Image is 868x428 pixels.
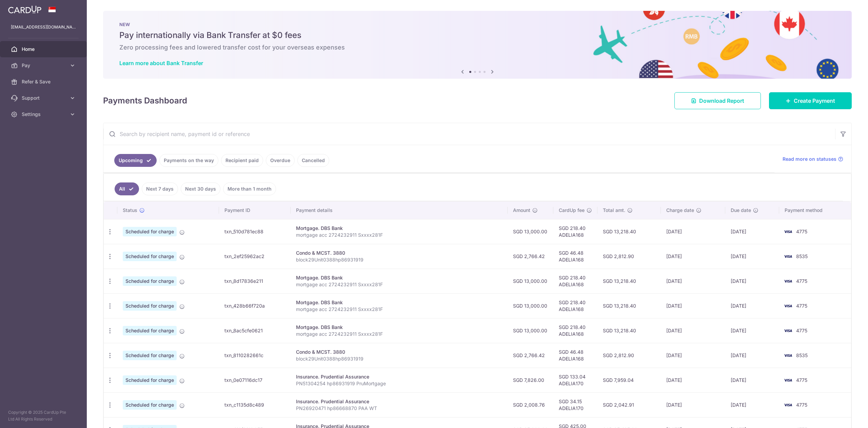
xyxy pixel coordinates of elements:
[219,201,291,219] th: Payment ID
[22,78,66,85] span: Refer & Save
[661,392,725,417] td: [DATE]
[219,392,291,417] td: txn_c1135d8c489
[603,207,625,214] span: Total amt.
[699,97,744,105] span: Download Report
[296,225,502,232] div: Mortgage. DBS Bank
[296,349,502,355] div: Condo & MCST. 3880
[508,392,553,417] td: SGD 2,008.76
[661,219,725,244] td: [DATE]
[219,293,291,318] td: txn_428b66f720a
[221,154,263,167] a: Recipient paid
[725,244,779,269] td: [DATE]
[123,301,177,311] span: Scheduled for charge
[22,46,66,53] span: Home
[508,368,553,392] td: SGD 7,826.00
[219,368,291,392] td: txn_0e07116dc17
[781,228,795,236] img: Bank Card
[103,11,852,79] img: Bank transfer banner
[296,306,502,313] p: mortgage acc 2724232911 Sxxxx281F
[159,154,218,167] a: Payments on the way
[597,269,661,293] td: SGD 13,218.40
[553,343,597,368] td: SGD 46.48 ADELIA168
[119,43,835,52] h6: Zero processing fees and lowered transfer cost for your overseas expenses
[296,380,502,387] p: PN51304254 hp86931919 PruMortgage
[559,207,585,214] span: CardUp fee
[508,219,553,244] td: SGD 13,000.00
[11,24,76,31] p: [EMAIL_ADDRESS][DOMAIN_NAME]
[296,274,502,281] div: Mortgage. DBS Bank
[296,355,502,362] p: block29Unit0388hp86931919
[725,318,779,343] td: [DATE]
[553,293,597,318] td: SGD 218.40 ADELIA168
[781,327,795,335] img: Bank Card
[725,392,779,417] td: [DATE]
[123,351,177,360] span: Scheduled for charge
[123,207,137,214] span: Status
[661,244,725,269] td: [DATE]
[661,269,725,293] td: [DATE]
[781,302,795,310] img: Bank Card
[296,250,502,256] div: Condo & MCST. 3880
[796,328,807,333] span: 4775
[119,22,835,27] p: NEW
[796,303,807,309] span: 4775
[661,368,725,392] td: [DATE]
[219,343,291,368] td: txn_8110282661c
[794,97,835,105] span: Create Payment
[796,377,807,383] span: 4775
[796,402,807,408] span: 4775
[508,343,553,368] td: SGD 2,766.42
[597,293,661,318] td: SGD 13,218.40
[796,278,807,284] span: 4775
[781,277,795,285] img: Bank Card
[725,368,779,392] td: [DATE]
[553,269,597,293] td: SGD 218.40 ADELIA168
[123,227,177,236] span: Scheduled for charge
[103,123,835,145] input: Search by recipient name, payment id or reference
[731,207,751,214] span: Due date
[661,318,725,343] td: [DATE]
[296,281,502,288] p: mortgage acc 2724232911 Sxxxx281F
[783,156,836,162] span: Read more on statuses
[123,252,177,261] span: Scheduled for charge
[674,92,761,109] a: Download Report
[597,318,661,343] td: SGD 13,218.40
[8,5,41,14] img: CardUp
[296,373,502,380] div: Insurance. Prudential Assurance
[142,182,178,195] a: Next 7 days
[597,368,661,392] td: SGD 7,959.04
[123,400,177,410] span: Scheduled for charge
[296,405,502,412] p: PN26920471 hp86668870 PAA WT
[597,244,661,269] td: SGD 2,812.90
[219,318,291,343] td: txn_8ac5cfe0621
[796,352,808,358] span: 8535
[22,95,66,101] span: Support
[661,293,725,318] td: [DATE]
[119,60,203,66] a: Learn more about Bank Transfer
[508,244,553,269] td: SGD 2,766.42
[296,324,502,331] div: Mortgage. DBS Bank
[553,368,597,392] td: SGD 133.04 ADELIA170
[553,392,597,417] td: SGD 34.15 ADELIA170
[783,156,843,162] a: Read more on statuses
[508,269,553,293] td: SGD 13,000.00
[22,111,66,118] span: Settings
[297,154,329,167] a: Cancelled
[796,253,808,259] span: 8535
[296,232,502,238] p: mortgage acc 2724232911 Sxxxx281F
[553,318,597,343] td: SGD 218.40 ADELIA168
[219,244,291,269] td: txn_2ef25962ac2
[781,252,795,260] img: Bank Card
[115,182,139,195] a: All
[181,182,220,195] a: Next 30 days
[296,331,502,337] p: mortgage acc 2724232911 Sxxxx281F
[825,408,861,425] iframe: Opens a widget where you can find more information
[597,343,661,368] td: SGD 2,812.90
[781,351,795,359] img: Bank Card
[123,276,177,286] span: Scheduled for charge
[123,375,177,385] span: Scheduled for charge
[508,293,553,318] td: SGD 13,000.00
[796,229,807,234] span: 4775
[666,207,694,214] span: Charge date
[291,201,508,219] th: Payment details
